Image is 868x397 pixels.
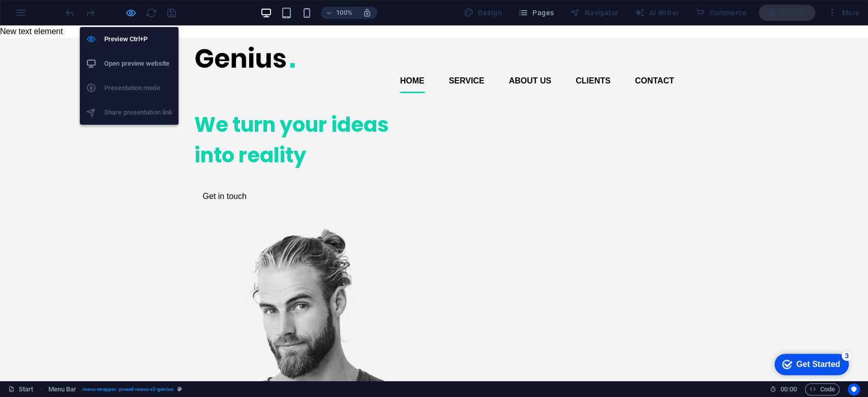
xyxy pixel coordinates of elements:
[788,385,789,393] span: :
[7,5,81,26] div: Get Started 3 items remaining, 40% complete
[576,43,610,68] a: Clients
[781,383,796,395] span: 00 00
[460,5,506,21] div: Design (Ctrl+Alt+Y)
[514,5,558,21] button: Pages
[194,160,255,182] a: Get in touch
[363,8,372,17] i: On resize automatically adjust zoom level to fit chosen device.
[400,43,425,68] a: Home
[48,383,182,395] nav: breadcrumb
[80,383,173,395] span: . menu-wrapper .preset-menu-v2-genius
[321,7,357,19] button: 100%
[74,2,84,12] div: 3
[518,8,554,18] span: Pages
[635,43,674,68] a: Contact
[848,383,860,395] button: Usercentrics
[8,383,34,395] a: Click to cancel selection. Double-click to open Pages
[104,33,172,45] h6: Preview Ctrl+P
[194,20,296,43] img: Genius
[810,383,835,395] span: Code
[104,58,172,70] h6: Open preview website
[336,7,352,19] h6: 100%
[508,43,551,68] a: About us
[805,383,840,395] button: Code
[48,383,77,395] span: Click to select. Double-click to edit
[29,11,73,20] div: Get Started
[449,43,485,68] a: Service
[194,84,422,145] h1: We turn your ideas into reality
[177,386,182,392] i: This element is a customizable preset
